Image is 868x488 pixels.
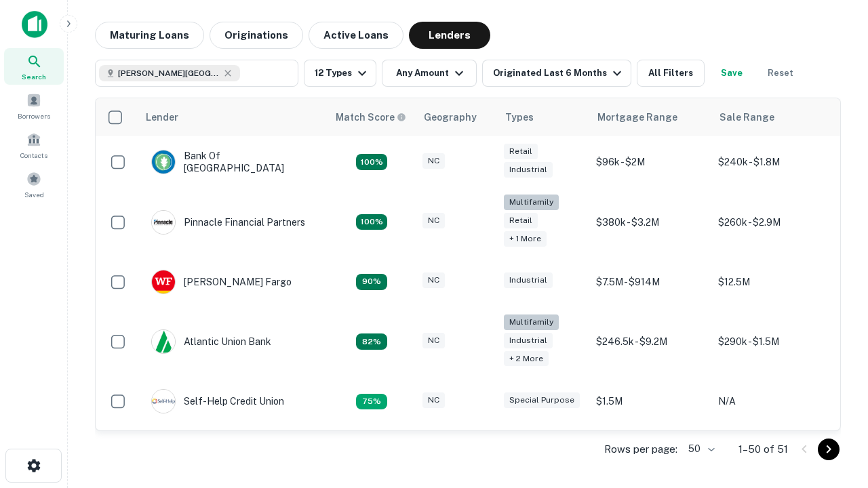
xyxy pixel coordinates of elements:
img: picture [152,390,175,413]
button: Go to next page [818,439,840,460]
th: Sale Range [711,98,833,136]
td: $240k - $1.8M [711,136,833,188]
div: Industrial [504,333,553,348]
div: Retail [504,144,538,159]
td: $260k - $2.9M [711,188,833,256]
button: All Filters [637,60,705,87]
th: Geography [416,98,497,136]
div: NC [422,392,445,408]
span: Contacts [20,150,47,161]
td: $96k - $2M [589,136,711,188]
div: Matching Properties: 10, hasApolloMatch: undefined [356,394,387,410]
div: + 1 more [504,231,547,247]
div: NC [422,213,445,228]
div: NC [422,153,445,169]
a: Contacts [4,127,64,163]
img: picture [152,330,175,353]
span: Borrowers [18,110,50,121]
p: 1–50 of 51 [738,441,788,457]
button: Any Amount [382,60,477,87]
div: Multifamily [504,195,559,210]
th: Mortgage Range [589,98,711,136]
th: Lender [138,98,328,136]
div: [PERSON_NAME] Fargo [151,270,292,294]
div: Sale Range [719,109,774,125]
div: Types [505,109,534,125]
div: NC [422,272,445,288]
img: picture [152,270,175,293]
div: Originated Last 6 Months [493,65,625,81]
div: Self-help Credit Union [151,389,284,413]
button: 12 Types [304,60,376,87]
div: Industrial [504,272,553,288]
td: $12.5M [711,256,833,308]
div: Matching Properties: 11, hasApolloMatch: undefined [356,333,387,350]
div: NC [422,333,445,348]
div: Capitalize uses an advanced AI algorithm to match your search with the best lender. The match sco... [336,110,406,125]
div: Retail [504,213,538,228]
td: $1.5M [589,375,711,427]
th: Capitalize uses an advanced AI algorithm to match your search with the best lender. The match sco... [328,98,416,136]
div: Geography [424,109,477,125]
h6: Match Score [336,110,403,125]
a: Borrowers [4,87,64,124]
td: N/A [711,375,833,427]
td: $7.5M - $914M [589,256,711,308]
div: Matching Properties: 12, hasApolloMatch: undefined [356,274,387,290]
button: Reset [759,60,802,87]
div: + 2 more [504,351,549,367]
img: picture [152,211,175,234]
div: Industrial [504,162,553,178]
div: Bank Of [GEOGRAPHIC_DATA] [151,150,314,174]
button: Active Loans [309,22,403,49]
span: [PERSON_NAME][GEOGRAPHIC_DATA], [GEOGRAPHIC_DATA] [118,67,220,79]
button: Maturing Loans [95,22,204,49]
div: Special Purpose [504,392,580,408]
div: Multifamily [504,314,559,330]
div: Mortgage Range [597,109,677,125]
button: Originated Last 6 Months [482,60,631,87]
td: $290k - $1.5M [711,308,833,376]
div: Matching Properties: 24, hasApolloMatch: undefined [356,214,387,230]
th: Types [497,98,589,136]
button: Originations [210,22,303,49]
iframe: Chat Widget [800,380,868,445]
div: Pinnacle Financial Partners [151,210,305,235]
div: Lender [146,109,178,125]
img: capitalize-icon.png [22,11,47,38]
div: Matching Properties: 14, hasApolloMatch: undefined [356,154,387,170]
a: Saved [4,166,64,203]
td: $246.5k - $9.2M [589,308,711,376]
a: Search [4,48,64,85]
img: picture [152,150,175,174]
button: Lenders [409,22,490,49]
button: Save your search to get updates of matches that match your search criteria. [710,60,753,87]
div: Atlantic Union Bank [151,329,271,354]
p: Rows per page: [604,441,677,457]
div: 50 [683,439,717,459]
span: Saved [24,189,44,200]
td: $380k - $3.2M [589,188,711,256]
span: Search [22,71,46,82]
